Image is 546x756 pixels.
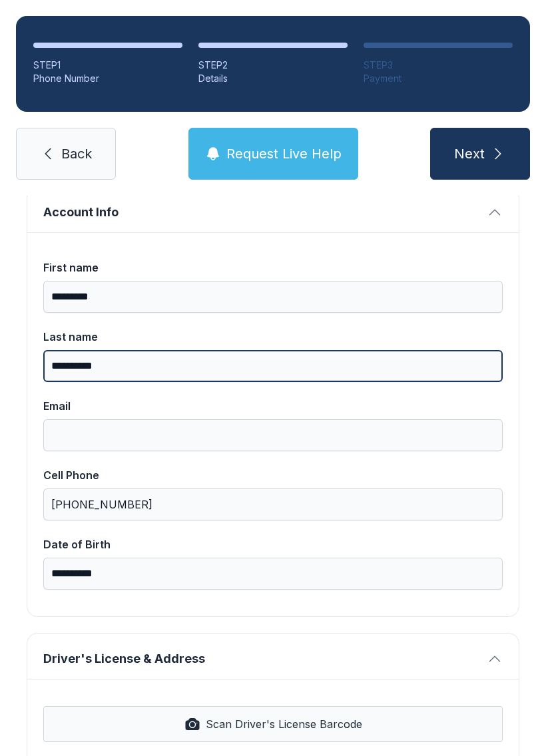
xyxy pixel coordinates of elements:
[27,634,519,679] button: Driver's License & Address
[43,536,503,552] div: Date of Birth
[226,144,342,163] span: Request Live Help
[43,350,503,382] input: Last name
[43,650,481,668] span: Driver's License & Address
[33,72,182,85] div: Phone Number
[454,144,485,163] span: Next
[43,419,503,451] input: Email
[206,716,362,732] span: Scan Driver's License Barcode
[43,281,503,313] input: First name
[43,260,503,276] div: First name
[198,72,348,85] div: Details
[364,72,513,85] div: Payment
[61,144,92,163] span: Back
[43,467,503,483] div: Cell Phone
[27,187,519,232] button: Account Info
[33,59,182,72] div: STEP 1
[364,59,513,72] div: STEP 3
[43,398,503,414] div: Email
[43,203,481,222] span: Account Info
[43,558,503,590] input: Date of Birth
[43,488,503,520] input: Cell Phone
[43,329,503,345] div: Last name
[198,59,348,72] div: STEP 2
